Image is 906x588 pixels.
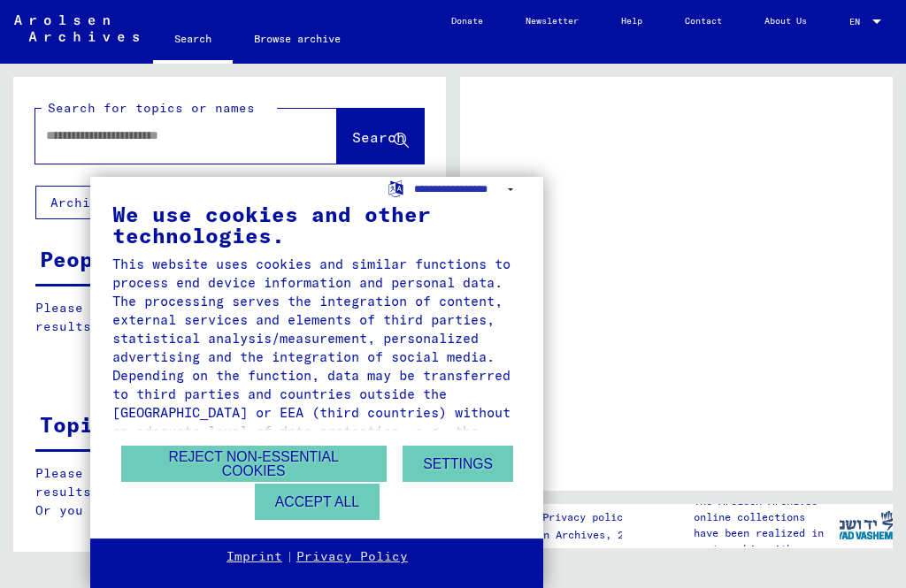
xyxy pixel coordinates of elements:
[296,548,408,566] a: Privacy Policy
[226,548,282,566] a: Imprint
[112,255,521,552] div: This website uses cookies and similar functions to process end device information and personal da...
[403,446,513,482] button: Settings
[255,484,380,520] button: Accept all
[112,203,521,246] div: We use cookies and other technologies.
[121,446,387,482] button: Reject non-essential cookies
